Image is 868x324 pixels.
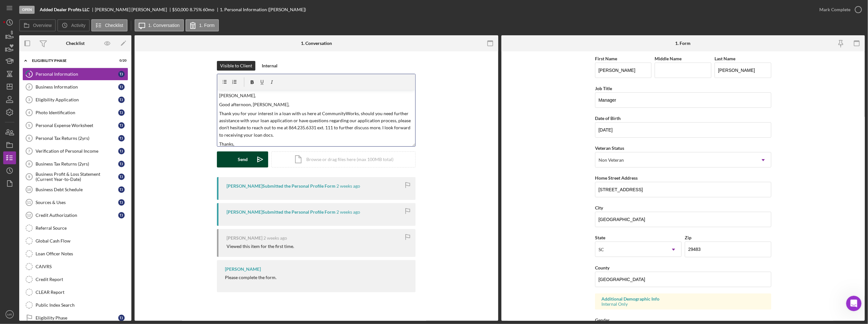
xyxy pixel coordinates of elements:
div: 8.75 % [190,7,202,12]
a: CLEAR Report [22,286,128,299]
div: Referral Source [36,226,128,231]
div: T J [118,174,125,180]
iframe: Intercom live chat [846,296,862,311]
a: 8Business Tax Returns (2yrs)TJ [22,158,128,170]
label: Checklist [105,23,123,28]
a: 9Business Profit & Loss Statement (Current Year-to-Date)TJ [22,170,128,183]
label: Job Title [595,86,612,91]
time: 2025-09-11 16:19 [336,183,360,189]
div: 0 / 20 [115,59,127,63]
div: Global Cash Flow [36,238,128,243]
tspan: 10 [27,188,31,192]
label: Home Street Address [595,175,638,181]
div: Eligibility Phase [36,315,118,320]
div: [PERSON_NAME] Submitted the Personal Profile Form [227,183,335,189]
text: MR [7,313,12,316]
div: Eligibility Application [36,97,118,102]
div: 1. Conversation [301,41,332,46]
div: T J [118,212,125,218]
div: Send [238,151,248,167]
div: SC [599,247,604,252]
div: Viewed this item for the first time. [227,244,294,249]
div: Visible to Client [220,61,252,71]
div: Personal Expense Worksheet [36,123,118,128]
label: Overview [33,23,52,28]
tspan: 2 [28,85,30,89]
label: City [595,205,603,210]
label: Date of Birth [595,115,621,121]
p: Good afternoon, [PERSON_NAME], [219,101,414,108]
label: First Name [595,56,617,61]
a: CAIVRS [22,260,128,273]
div: Additional Demographic Info [601,296,765,302]
div: Business Tax Returns (2yrs) [36,161,118,166]
a: Public Index Search [22,299,128,311]
a: Loan Officer Notes [22,247,128,260]
button: MR [3,308,16,321]
div: T J [118,71,125,77]
tspan: 7 [28,149,30,153]
a: 11Sources & UsesTJ [22,196,128,209]
div: Business Information [36,84,118,90]
div: [PERSON_NAME] [225,267,261,272]
time: 2025-09-11 16:18 [336,209,360,215]
button: Send [217,151,268,167]
a: 2Business InformationTJ [22,81,128,93]
a: Referral Source [22,222,128,234]
div: Personal Tax Returns (2yrs) [36,136,118,141]
tspan: 1 [28,72,30,76]
div: 1. Form [675,41,691,46]
div: Mark Complete [819,3,850,16]
div: Personal Information [36,72,118,77]
a: 3Eligibility ApplicationTJ [22,93,128,106]
div: T J [118,315,125,321]
p: Thank you for your interest in a loan with us here at CommunityWorks, should you need further ass... [219,110,414,139]
button: Checklist [91,19,128,31]
tspan: 8 [28,162,30,166]
p: [PERSON_NAME], [219,92,414,99]
div: Sources & Uses [36,200,118,205]
div: T J [118,109,125,116]
a: 10Business Debt ScheduleTJ [22,183,128,196]
div: Business Profit & Loss Statement (Current Year-to-Date) [36,172,118,182]
label: 1. Conversation [148,23,180,28]
div: Checklist [66,41,85,46]
a: 5Personal Expense WorksheetTJ [22,119,128,132]
div: T J [118,97,125,103]
a: 12Credit AuthorizationTJ [22,209,128,222]
div: T J [118,186,125,193]
button: 1. Conversation [135,19,184,31]
div: Business Debt Schedule [36,187,118,192]
div: Public Index Search [36,303,128,308]
b: Added Dealer Profits LLC [40,7,89,12]
div: Internal Only [601,302,765,307]
button: Visible to Client [217,61,255,71]
label: 1. Form [199,23,215,28]
tspan: 11 [27,200,31,204]
div: Photo Identification [36,110,118,115]
label: Middle Name [655,56,682,61]
div: 1. Personal Information ([PERSON_NAME]) [220,7,306,12]
a: Credit Report [22,273,128,286]
a: Global Cash Flow [22,234,128,247]
div: Please complete the form. [225,275,277,280]
tspan: 4 [28,111,30,115]
div: Credit Authorization [36,213,118,218]
div: CAIVRS [36,264,128,269]
tspan: 12 [27,213,31,217]
div: T J [118,161,125,167]
div: Non Veteran [599,158,624,163]
div: Loan Officer Notes [36,251,128,256]
tspan: 5 [28,124,30,127]
a: 6Personal Tax Returns (2yrs)TJ [22,132,128,145]
label: Activity [71,23,85,28]
button: Overview [19,19,56,31]
div: T J [118,199,125,206]
a: 4Photo IdentificationTJ [22,106,128,119]
label: Zip [685,235,691,240]
tspan: 9 [28,175,30,179]
label: County [595,265,609,270]
button: Activity [57,19,89,31]
button: 1. Form [186,19,219,31]
div: T J [118,148,125,154]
